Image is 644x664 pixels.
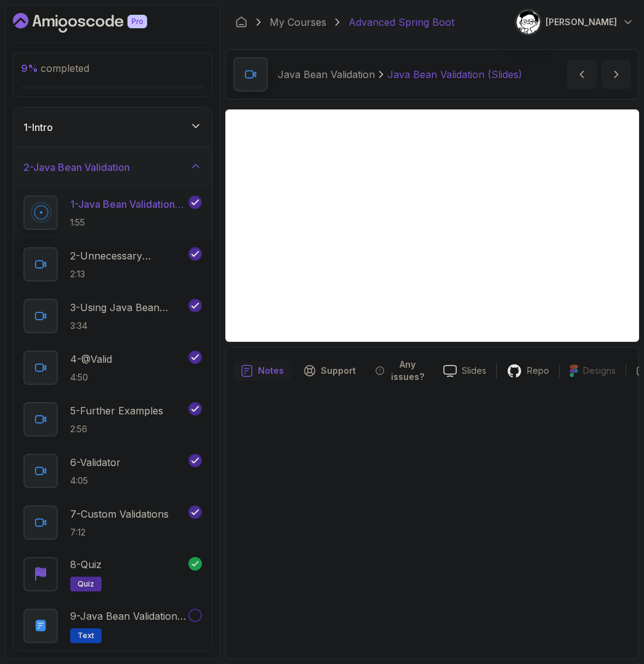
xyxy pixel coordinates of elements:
p: 2 - Unnecessary Validation Code [70,248,186,263]
p: 2:13 [70,268,186,280]
p: 7 - Custom Validations [70,507,169,521]
button: 1-Intro [14,108,212,147]
p: Slides [462,365,486,377]
p: 4:05 [70,475,121,487]
button: 5-Further Examples2:56 [23,402,202,437]
span: quiz [78,579,94,589]
p: 1:55 [70,216,186,229]
p: 2:56 [70,423,163,435]
button: previous content [567,60,597,89]
button: user profile image[PERSON_NAME] [516,10,634,34]
button: 2-Unnecessary Validation Code2:13 [23,247,202,282]
iframe: 1 - Java Bean Validation (Slides) [225,109,639,342]
p: 9 - Java Bean Validation Annotations Cheat Sheet [70,609,186,623]
a: Dashboard [235,16,248,28]
h3: 2 - Java Bean Validation [23,160,130,175]
p: 3 - Using Java Bean Validation Annotations [70,300,186,315]
p: 1 - Java Bean Validation (Slides) [70,197,186,211]
p: Any issues? [389,358,426,383]
button: 7-Custom Validations7:12 [23,505,202,540]
a: Repo [497,363,559,379]
button: 2-Java Bean Validation [14,148,212,187]
button: Support button [296,355,363,387]
button: 6-Validator4:05 [23,454,202,488]
button: 4-@Valid4:50 [23,350,202,385]
a: Slides [433,365,496,377]
p: 7:12 [70,526,169,539]
button: next content [602,60,631,89]
p: 4:50 [70,371,112,384]
img: user profile image [517,10,540,34]
p: Java Bean Validation (Slides) [387,67,522,82]
span: 9 % [21,62,38,74]
span: Text [78,631,94,641]
p: 6 - Validator [70,455,121,470]
span: completed [21,62,89,74]
button: notes button [233,355,291,387]
p: Repo [527,365,549,377]
button: 8-Quizquiz [23,557,202,591]
p: Java Bean Validation [278,67,375,82]
p: 8 - Quiz [70,557,102,572]
h3: 1 - Intro [23,120,53,135]
p: 4 - @Valid [70,352,112,366]
p: 5 - Further Examples [70,403,163,418]
p: 3:34 [70,320,186,332]
p: [PERSON_NAME] [545,16,617,28]
a: My Courses [270,15,326,30]
p: Notes [258,365,284,377]
button: 9-Java Bean Validation Annotations Cheat SheetText [23,609,202,643]
p: Advanced Spring Boot [348,15,454,30]
button: 1-Java Bean Validation (Slides)1:55 [23,196,202,230]
p: Designs [583,365,616,377]
p: Support [321,365,356,377]
a: Dashboard [13,13,175,33]
button: Feedback button [368,355,433,387]
button: 3-Using Java Bean Validation Annotations3:34 [23,299,202,333]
